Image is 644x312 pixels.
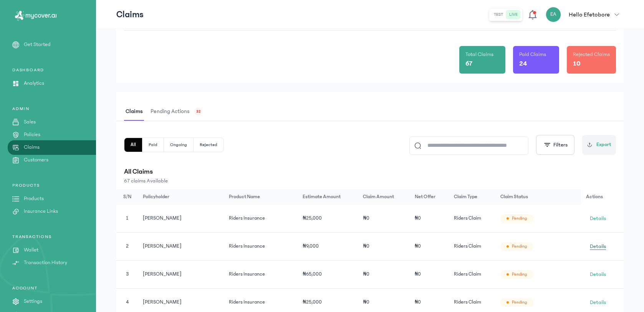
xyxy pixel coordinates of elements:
[410,189,449,205] th: Net Offer
[581,189,624,205] th: Actions
[224,189,298,205] th: Product Name
[410,260,449,288] td: ₦0
[586,240,610,253] a: Details
[512,271,527,278] span: Pending
[454,299,481,305] span: Riders Claim
[454,243,481,249] span: Riders Claim
[24,131,40,139] p: Policies
[24,246,38,254] p: Wallet
[410,205,449,233] td: ₦0
[298,232,358,260] td: ₦9,000
[586,212,610,225] a: Details
[496,189,581,205] th: Claim Status
[590,243,606,250] span: Details
[126,243,129,249] span: 2
[143,271,182,277] span: [PERSON_NAME]
[590,215,606,222] span: Details
[124,177,616,185] p: 67 claims Available
[512,299,527,305] span: Pending
[491,10,506,19] button: test
[224,232,298,260] td: Riders Insurance
[116,8,144,21] p: Claims
[124,103,144,121] span: Claims
[149,103,191,121] span: Pending actions
[224,205,298,233] td: Riders Insurance
[536,135,574,155] button: Filters
[298,260,358,288] td: ₦65,000
[149,103,207,121] button: Pending actions32
[465,58,472,69] p: 67
[196,109,200,115] span: 32
[519,51,546,58] p: Paid Claims
[24,143,40,151] p: Claims
[194,138,223,152] button: Rejected
[116,189,138,205] th: S/N
[24,156,48,164] p: Customers
[454,215,481,221] span: Riders Claim
[512,243,527,250] span: Pending
[546,7,561,22] div: EA
[143,215,182,221] span: [PERSON_NAME]
[126,215,128,221] span: 1
[358,189,410,205] th: Claim Amount
[358,232,410,260] td: ₦0
[24,259,67,267] p: Transaction History
[449,189,496,205] th: Claim Type
[582,135,616,155] button: Export
[590,271,606,278] span: Details
[546,7,624,22] button: EAHello Efetobore
[596,141,611,149] span: Export
[124,166,616,177] p: All Claims
[454,271,481,277] span: Riders Claim
[142,138,164,152] button: Paid
[358,260,410,288] td: ₦0
[138,189,224,205] th: Policyholder
[465,51,493,58] p: Total Claims
[164,138,194,152] button: Ongoing
[126,271,129,277] span: 3
[358,205,410,233] td: ₦0
[506,10,521,19] button: live
[126,299,129,305] span: 4
[410,232,449,260] td: ₦0
[298,189,358,205] th: Estimate Amount
[124,103,149,121] button: Claims
[24,41,51,49] p: Get Started
[124,138,142,152] button: All
[143,299,182,305] span: [PERSON_NAME]
[24,79,44,87] p: Analytics
[573,51,610,58] p: Rejected Claims
[224,260,298,288] td: Riders Insurance
[590,299,606,306] span: Details
[143,243,182,249] span: [PERSON_NAME]
[512,215,527,222] span: Pending
[24,118,36,126] p: Sales
[573,58,581,69] p: 10
[586,296,610,309] a: Details
[586,268,610,281] a: Details
[298,205,358,233] td: ₦25,000
[569,10,610,19] p: Hello Efetobore
[519,58,527,69] p: 24
[24,297,42,305] p: Settings
[24,207,58,215] p: Insurance Links
[24,195,44,203] p: Products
